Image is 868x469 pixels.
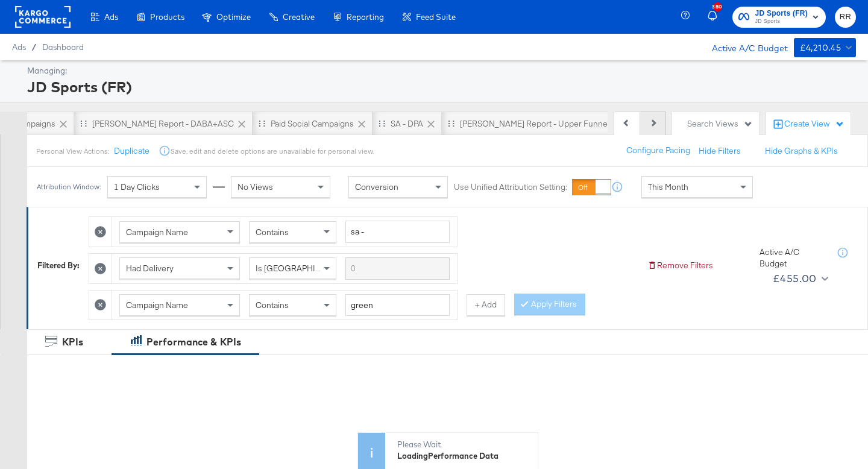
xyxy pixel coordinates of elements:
div: Drag to reorder tab [259,120,265,127]
span: Contains [256,300,289,310]
span: Ads [104,12,118,22]
div: Drag to reorder tab [448,120,454,127]
div: JD Sports (FR) [27,77,853,97]
div: [PERSON_NAME] Report - DABA+ASC [92,118,234,130]
div: £4,210.45 [800,40,841,55]
button: + Add [467,294,505,316]
div: Managing: [27,65,853,77]
span: Had Delivery [126,263,174,274]
span: JD Sports (FR) [755,7,808,20]
button: JD Sports (FR)JD Sports [732,7,826,28]
button: Remove Filters [647,260,713,271]
span: Creative [283,12,315,22]
div: Paid Social Campaigns [271,118,354,130]
button: £455.00 [768,269,831,288]
div: SA - DPA [391,118,423,130]
span: Products [150,12,184,22]
button: 380 [706,5,726,29]
span: No Views [237,181,273,192]
div: Personal View Actions: [36,146,109,156]
span: Ads [12,42,26,52]
div: Create View [784,118,844,130]
div: Filtered By: [37,260,80,271]
span: Optimize [216,12,251,22]
span: 1 Day Clicks [114,181,160,192]
button: Configure Pacing [618,140,699,162]
input: Enter a search term [345,221,450,243]
span: Campaign Name [126,300,188,310]
div: Active A/C Budget [699,38,788,56]
span: JD Sports [755,17,808,27]
button: Duplicate [114,145,149,157]
span: / [26,42,42,52]
div: 380 [713,2,722,11]
span: Reporting [347,12,384,22]
button: Hide Filters [699,145,741,157]
input: Enter a search term [345,294,450,316]
span: Conversion [355,181,398,192]
input: Enter a search term [345,257,450,280]
div: Drag to reorder tab [379,120,385,127]
div: Save, edit and delete options are unavailable for personal view. [171,146,374,156]
div: Attribution Window: [36,183,101,191]
div: Drag to reorder tab [80,120,87,127]
div: KPIs [62,335,83,349]
label: Use Unified Attribution Setting: [454,181,567,193]
span: Is [GEOGRAPHIC_DATA] [256,263,348,274]
div: Active A/C Budget [759,247,826,269]
div: [PERSON_NAME] Report - Upper Funnel (PS) [460,118,626,130]
div: Performance & KPIs [146,335,241,349]
div: Search Views [687,118,753,130]
button: RR [835,7,856,28]
span: Campaign Name [126,227,188,238]
button: Hide Graphs & KPIs [765,145,838,157]
span: Feed Suite [416,12,456,22]
span: RR [840,10,851,24]
button: £4,210.45 [794,38,856,57]
span: Contains [256,227,289,238]
span: This Month [648,181,688,192]
div: £455.00 [773,269,817,288]
a: Dashboard [42,42,84,52]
